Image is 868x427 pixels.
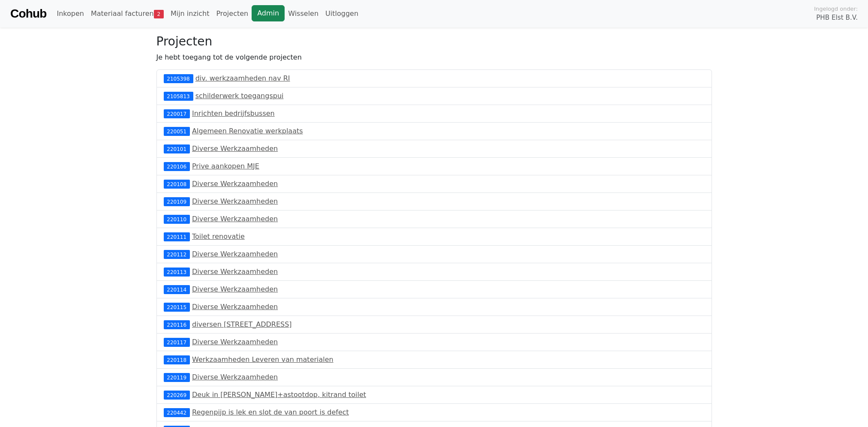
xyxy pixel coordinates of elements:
[164,338,190,346] div: 220117
[195,92,284,100] a: schilderwerk toegangspui
[164,250,190,259] div: 220112
[192,109,275,117] a: Inrichten bedrijfsbussen
[192,303,278,311] a: Diverse Werkzaamheden
[10,3,46,24] a: Cohub
[164,355,190,364] div: 220118
[156,52,712,63] p: Je hebt toegang tot de volgende projecten
[192,355,333,364] a: Werkzaamheden Leveren van materialen
[164,74,193,83] div: 2105398
[192,127,303,135] a: Algemeen Renovatie werkplaats
[192,197,278,205] a: Diverse Werkzaamheden
[164,268,190,276] div: 220113
[164,162,190,171] div: 220106
[192,268,278,276] a: Diverse Werkzaamheden
[156,34,712,49] h3: Projecten
[192,285,278,293] a: Diverse Werkzaamheden
[164,320,190,329] div: 220116
[195,74,290,82] a: div. werkzaamheden nav RI
[154,10,164,18] span: 2
[164,180,190,188] div: 220108
[164,109,190,118] div: 220017
[213,5,252,22] a: Projecten
[192,373,278,381] a: Diverse Werkzaamheden
[192,180,278,188] a: Diverse Werkzaamheden
[164,92,193,100] div: 2105813
[322,5,362,22] a: Uitloggen
[192,320,292,328] a: diversen [STREET_ADDRESS]
[814,5,858,13] span: Ingelogd onder:
[192,162,259,170] a: Prive aankopen MJE
[192,391,366,399] a: Deuk in [PERSON_NAME]+astootdop, kitrand toilet
[87,5,167,22] a: Materiaal facturen2
[164,303,190,311] div: 220115
[192,232,245,241] a: Toilet renovatie
[164,285,190,294] div: 220114
[285,5,322,22] a: Wisselen
[164,127,190,135] div: 220051
[192,338,278,346] a: Diverse Werkzaamheden
[53,5,87,22] a: Inkopen
[164,232,190,241] div: 220111
[164,373,190,382] div: 220119
[164,215,190,223] div: 220110
[192,250,278,258] a: Diverse Werkzaamheden
[192,144,278,153] a: Diverse Werkzaamheden
[192,408,349,416] a: Regenpijp is lek en slot de van poort is defect
[816,13,858,23] span: PHB Elst B.V.
[252,5,285,21] a: Admin
[164,144,190,153] div: 220101
[164,197,190,206] div: 220109
[192,215,278,223] a: Diverse Werkzaamheden
[167,5,213,22] a: Mijn inzicht
[164,391,190,399] div: 220269
[164,408,190,417] div: 220442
